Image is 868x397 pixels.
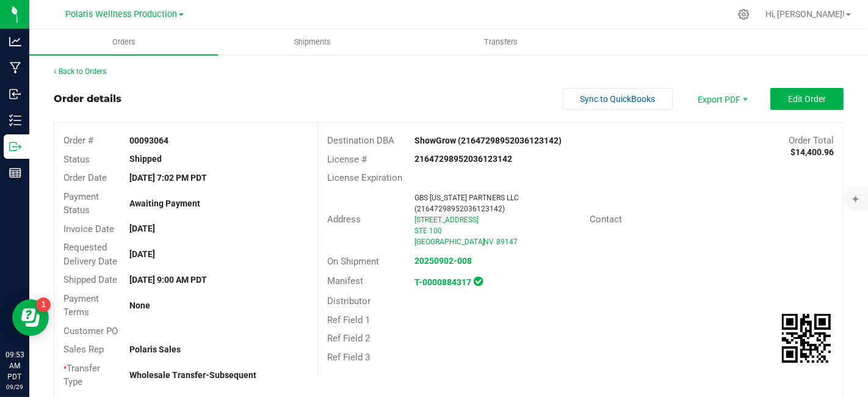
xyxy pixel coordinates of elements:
[407,29,595,55] a: Transfers
[63,326,118,337] span: Customer PO
[63,172,107,183] span: Order Date
[63,224,114,235] span: Invoice Date
[63,344,104,355] span: Sales Rep
[129,154,162,164] strong: Shipped
[414,194,519,213] span: GBS [US_STATE] PARTNERS LLC (21647298952036123142)
[129,370,256,380] strong: Wholesale Transfer-Subsequent
[96,37,152,48] span: Orders
[327,154,367,165] span: License #
[129,300,150,310] strong: None
[9,62,21,74] inline-svg: Manufacturing
[580,94,656,104] span: Sync to QuickBooks
[129,344,181,354] strong: Polaris Sales
[483,238,494,246] span: NV
[129,173,207,183] strong: [DATE] 7:02 PM PDT
[9,35,21,48] inline-svg: Analytics
[9,88,21,100] inline-svg: Inbound
[63,191,99,216] span: Payment Status
[54,92,121,106] div: Order details
[278,37,347,48] span: Shipments
[414,277,471,287] a: T-0000884317
[129,275,207,285] strong: [DATE] 9:00 AM PDT
[327,214,361,225] span: Address
[218,29,407,55] a: Shipments
[5,349,24,382] p: 09:53 AM PDT
[474,275,483,288] span: In Sync
[770,88,844,110] button: Edit Order
[12,299,49,336] iframe: Resource center
[414,227,442,235] span: STE 100
[327,296,371,307] span: Distributor
[9,167,21,179] inline-svg: Reports
[414,136,562,145] strong: ShowGrow (21647298952036123142)
[63,363,100,388] span: Transfer Type
[129,224,155,233] strong: [DATE]
[782,314,831,363] qrcode: 00093064
[496,238,518,246] span: 89147
[414,154,512,164] strong: 21647298952036123142
[129,136,168,145] strong: 00093064
[63,242,117,267] span: Requested Delivery Date
[327,256,379,267] span: On Shipment
[468,37,534,48] span: Transfers
[327,172,402,183] span: License Expiration
[5,382,24,392] p: 09/29
[129,249,155,259] strong: [DATE]
[414,238,485,246] span: [GEOGRAPHIC_DATA]
[414,256,472,266] a: 20250902-008
[788,94,826,104] span: Edit Order
[129,198,200,208] strong: Awaiting Payment
[327,333,370,344] span: Ref Field 2
[327,315,370,326] span: Ref Field 1
[789,135,834,146] span: Order Total
[29,29,218,55] a: Orders
[482,238,483,246] span: ,
[9,140,21,153] inline-svg: Outbound
[9,114,21,126] inline-svg: Inventory
[736,9,751,20] div: Manage settings
[36,297,51,312] iframe: Resource center unread badge
[63,135,93,146] span: Order #
[63,293,99,318] span: Payment Terms
[782,314,831,363] img: Scan me!
[414,216,479,224] span: [STREET_ADDRESS]
[765,9,845,19] span: Hi, [PERSON_NAME]!
[327,135,394,146] span: Destination DBA
[327,352,370,363] span: Ref Field 3
[63,154,90,165] span: Status
[685,88,758,110] li: Export PDF
[54,67,106,76] a: Back to Orders
[790,147,834,157] strong: $14,400.96
[327,275,363,286] span: Manifest
[63,274,117,285] span: Shipped Date
[590,214,622,225] span: Contact
[563,88,673,110] button: Sync to QuickBooks
[66,9,178,20] span: Polaris Wellness Production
